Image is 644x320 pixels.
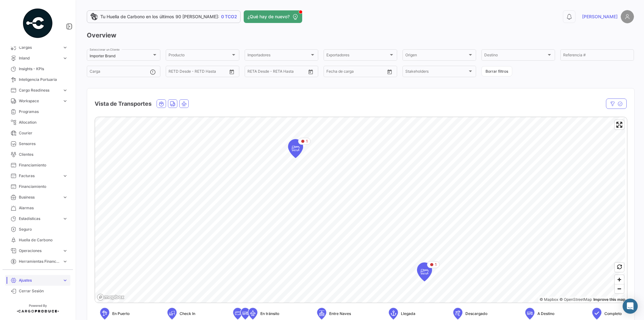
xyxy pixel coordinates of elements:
span: Seguro [19,227,68,232]
span: 1 [435,262,437,267]
input: Hasta [184,70,212,75]
a: Clientes [5,149,70,160]
span: Operaciones [19,248,60,254]
span: Herramientas Financieras [19,259,60,264]
span: Clientes [19,152,68,157]
div: Abrir Intercom Messenger [623,299,638,314]
span: Insights - KPIs [19,66,68,72]
span: expand_more [62,98,68,104]
span: Huella de Carbono [19,237,68,243]
button: Zoom in [615,275,624,284]
span: expand_more [62,259,68,264]
span: Check In [180,311,195,317]
span: [PERSON_NAME] [582,14,618,20]
a: Map feedback [593,297,625,302]
span: Allocation [19,120,68,125]
span: Importadores [247,54,310,58]
span: Workspace [19,98,60,104]
span: Sensores [19,141,68,147]
span: Cargo Readiness [19,87,60,93]
span: Financiamiento [19,184,68,189]
span: Inteligencia Portuaria [19,77,68,82]
button: Enter fullscreen [615,120,624,129]
span: expand_more [62,248,68,254]
a: Courier [5,128,70,138]
span: Producto [169,54,231,58]
span: Origen [405,54,468,58]
button: ¿Qué hay de nuevo? [244,10,302,23]
a: Insights - KPIs [5,64,70,74]
span: Stakeholders [405,70,468,75]
canvas: Map [95,117,625,303]
button: Air [180,100,188,108]
a: Tu Huella de Carbono en los últimos 90 [PERSON_NAME]:0 TCO2 [87,10,241,23]
a: Financiamiento [5,160,70,171]
a: Alarmas [5,203,70,213]
span: Descargado [465,311,487,317]
a: Huella de Carbono [5,235,70,245]
span: Exportadores [326,54,389,58]
button: Borrar filtros [481,66,512,76]
span: Cerrar Sesión [19,288,68,294]
a: Inteligencia Portuaria [5,74,70,85]
span: expand_more [62,216,68,222]
span: 0 TCO2 [221,14,237,20]
span: Courier [19,130,68,136]
button: Open calendar [385,67,394,76]
a: OpenStreetMap [559,297,592,302]
span: expand_more [62,45,68,50]
span: expand_more [62,278,68,283]
mat-select-trigger: Importer Brand [90,53,115,58]
button: Zoom out [615,284,624,293]
div: Map marker [417,262,432,281]
span: Completo [604,311,622,317]
div: Map marker [288,139,303,158]
span: Llegada [401,311,415,317]
span: 1 [306,138,308,144]
a: Seguro [5,224,70,235]
a: Allocation [5,117,70,128]
span: Inland [19,55,60,61]
a: Programas [5,106,70,117]
span: A Destino [537,311,554,317]
span: Estadísticas [19,216,60,222]
span: Zoom out [615,284,624,293]
span: expand_more [62,55,68,61]
span: Destino [484,54,547,58]
span: En tránsito [260,311,279,317]
span: Facturas [19,173,60,179]
span: Programas [19,109,68,115]
input: Hasta [342,70,370,75]
input: Hasta [263,70,291,75]
span: ¿Qué hay de nuevo? [247,14,290,20]
h3: Overview [87,31,634,40]
input: Desde [247,70,259,75]
button: Land [168,100,177,108]
button: Open calendar [227,67,236,76]
span: Ajustes [19,278,60,283]
span: expand_more [62,173,68,179]
span: Entre Naves [329,311,351,317]
button: Open calendar [306,67,315,76]
span: Tu Huella de Carbono en los últimos 90 [PERSON_NAME]: [100,14,219,20]
span: expand_more [62,194,68,200]
span: Alarmas [19,205,68,211]
a: Financiamiento [5,181,70,192]
span: En Puerto [112,311,130,317]
span: Cargas [19,45,60,50]
span: expand_more [62,87,68,93]
a: Mapbox [540,297,558,302]
input: Desde [326,70,338,75]
h4: Vista de Transportes [95,99,152,108]
input: Desde [169,70,180,75]
img: powered-by.png [22,8,53,39]
button: Ocean [157,100,166,108]
span: Financiamiento [19,162,68,168]
a: Mapbox logo [97,294,125,301]
span: Business [19,194,60,200]
a: Sensores [5,138,70,149]
img: placeholder-user.png [621,10,634,23]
